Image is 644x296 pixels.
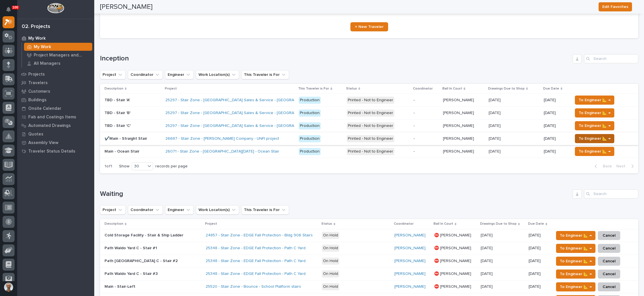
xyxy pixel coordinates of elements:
[100,70,126,79] button: Project
[105,110,132,115] p: TBD - Stair 'B'
[443,148,475,154] p: [PERSON_NAME]
[100,159,117,173] p: 1 of 1
[579,135,611,142] span: To Engineer 📐 →
[598,282,620,291] button: Cancel
[560,271,592,277] span: To Engineer 📐 →
[394,284,426,289] a: [PERSON_NAME]
[241,70,289,79] button: This Traveler is For
[489,148,502,154] p: [DATE]
[544,123,568,128] p: [DATE]
[598,269,620,279] button: Cancel
[34,61,61,66] p: All Managers
[603,232,615,239] span: Cancel
[488,86,525,92] p: Drawings Due to Shop
[196,205,239,214] button: Work Location(s)
[321,221,332,227] p: Status
[28,80,48,86] p: Travelers
[322,232,339,239] div: On Hold
[413,86,433,92] p: Coordinator
[347,148,394,155] div: Printed - Not to Engineer
[105,148,141,154] p: Main - Ocean Stair
[575,134,614,143] button: To Engineer 📐 →
[603,271,615,277] span: Cancel
[434,258,472,263] p: ⛔ [PERSON_NAME]
[599,2,632,11] button: Edit Favorites
[322,283,339,290] div: On Hold
[3,281,15,293] button: users-avatar
[347,135,394,142] div: Printed - Not to Engineer
[346,86,357,92] p: Status
[347,97,394,104] div: Printed - Not to Engineer
[603,245,615,252] span: Cancel
[205,221,217,227] p: Project
[575,108,614,117] button: To Engineer 📐 →
[165,86,177,92] p: Project
[206,246,306,251] a: 25348 - Stair Zone - EDGE Fall Protection - Path C Yard
[119,164,129,169] p: Show
[206,259,306,263] a: 25348 - Stair Zone - EDGE Fall Protection - Path C Yard
[165,136,279,141] a: 26687 - Stair Zone - [PERSON_NAME] Company - UNFI project
[544,149,568,154] p: [DATE]
[22,51,94,59] a: Project Managers and Engineers
[196,70,239,79] button: Work Location(s)
[528,221,544,227] p: Due Date
[603,283,615,290] span: Cancel
[105,86,123,92] p: Description
[529,271,549,276] p: [DATE]
[322,270,339,277] div: On Hold
[28,132,43,137] p: Quotes
[13,5,18,9] p: 100
[480,221,517,227] p: Drawings Due to Shop
[394,221,414,227] p: Coordinator
[100,229,638,242] tr: Cold Storage Facility - Stair & Ship LadderCold Storage Facility - Stair & Ship Ladder 24857 - St...
[322,258,339,265] div: On Hold
[598,257,620,266] button: Cancel
[100,205,126,214] button: Project
[7,7,15,16] div: Notifications100
[17,34,94,42] a: My Work
[100,3,153,11] h2: [PERSON_NAME]
[17,130,94,138] a: Quotes
[579,148,611,155] span: To Engineer 📐 →
[614,164,638,169] button: Next
[165,70,194,79] button: Engineer
[556,244,595,253] button: To Engineer 📐 →
[128,70,163,79] button: Coordinator
[206,284,301,289] a: 25520 - Stair Zone - Bounce - School Platform stairs
[47,3,64,13] img: Workspace Logo
[616,164,629,169] span: Next
[105,221,123,227] p: Description
[22,59,94,67] a: All Managers
[105,135,148,141] p: ✔️Main - Straight Stair
[481,245,494,251] p: [DATE]
[165,111,325,115] a: 25297 - Stair Zone - [GEOGRAPHIC_DATA] Sales & Service - [GEOGRAPHIC_DATA] PSB
[28,149,75,154] p: Traveler Status Details
[529,284,549,289] p: [DATE]
[560,245,592,252] span: To Engineer 📐 →
[100,107,638,119] tr: TBD - Stair 'B'TBD - Stair 'B' 25297 - Stair Zone - [GEOGRAPHIC_DATA] Sales & Service - [GEOGRAPH...
[529,233,549,238] p: [DATE]
[579,122,611,129] span: To Engineer 📐 →
[100,94,638,107] tr: TBD - Stair 'A'TBD - Stair 'A' 25297 - Stair Zone - [GEOGRAPHIC_DATA] Sales & Service - [GEOGRAPH...
[414,123,438,128] p: -
[105,270,159,276] p: Path Waldo Yard C - Stair #3
[299,110,321,117] div: Production
[556,257,595,266] button: To Engineer 📐 →
[28,106,61,111] p: Onsite Calendar
[100,242,638,255] tr: Path Waldo Yard C - Stair #1Path Waldo Yard C - Stair #1 25348 - Stair Zone - EDGE Fall Protectio...
[598,231,620,240] button: Cancel
[28,72,45,77] p: Projects
[241,205,289,214] button: This Traveler is For
[28,36,46,41] p: My Work
[602,3,628,10] span: Edit Favorites
[28,98,47,103] p: Buildings
[590,164,614,169] button: Back
[105,258,179,263] p: Path [GEOGRAPHIC_DATA] C - Stair #2
[299,97,321,104] div: Production
[489,110,502,115] p: [DATE]
[355,25,384,29] span: + New Traveler
[489,97,502,103] p: [DATE]
[481,258,494,263] p: [DATE]
[394,271,426,276] a: [PERSON_NAME]
[132,163,146,169] div: 30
